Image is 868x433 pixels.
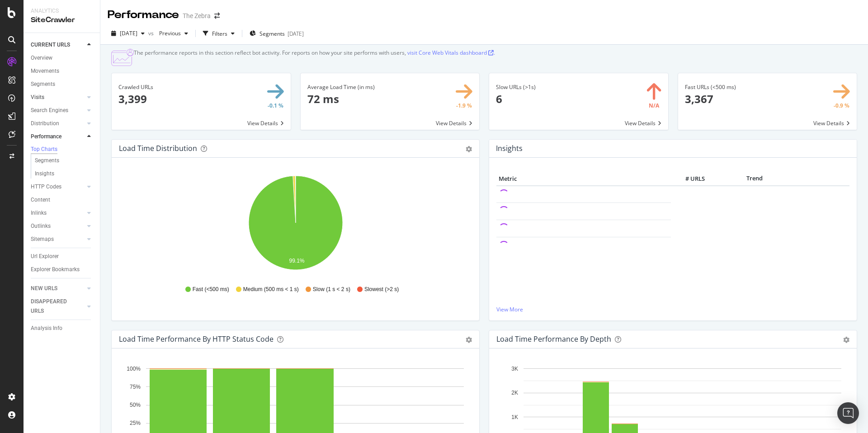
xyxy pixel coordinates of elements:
[31,93,44,102] div: Visits
[31,284,57,293] div: NEW URLS
[31,324,94,333] a: Analysis Info
[31,221,51,231] div: Outlinks
[31,252,94,261] a: Url Explorer
[496,306,849,313] a: View More
[496,334,611,344] div: Load Time Performance by Depth
[31,80,94,89] a: Segments
[246,26,307,41] button: Segments[DATE]
[108,26,148,41] button: [DATE]
[31,119,85,128] a: Distribution
[31,195,94,205] a: Content
[31,324,62,333] div: Analysis Info
[31,66,59,76] div: Movements
[313,286,350,293] span: Slow (1 s < 2 s)
[31,297,85,316] a: DISAPPEARED URLS
[31,106,85,115] a: Search Engines
[193,286,229,293] span: Fast (<500 ms)
[130,420,141,426] text: 25%
[31,208,85,218] a: Inlinks
[31,195,50,205] div: Content
[31,66,94,76] a: Movements
[111,49,134,66] img: CjTTJyXI.png
[31,106,68,115] div: Search Engines
[31,80,55,89] div: Segments
[108,7,179,23] div: Performance
[243,286,299,293] span: Medium (500 ms < 1 s)
[31,40,70,50] div: CURRENT URLS
[496,172,671,186] th: Metric
[31,235,85,244] a: Sitemaps
[35,169,94,179] a: Insights
[31,284,85,293] a: NEW URLS
[707,172,802,186] th: Trend
[35,169,54,179] div: Insights
[130,384,141,390] text: 75%
[31,235,54,244] div: Sitemaps
[511,390,518,396] text: 2K
[496,142,523,155] h4: Insights
[31,146,57,153] div: Top Charts
[31,297,76,316] div: DISAPPEARED URLS
[119,144,197,153] div: Load Time Distribution
[183,11,211,20] div: The Zebra
[35,156,94,165] a: Segments
[134,49,495,56] div: The performance reports in this section reflect bot activity. For reports on how your site perfor...
[31,15,93,25] div: SiteCrawler
[511,366,518,372] text: 3K
[289,258,304,264] text: 99.1%
[199,26,238,41] button: Filters
[843,337,849,343] div: gear
[31,119,59,128] div: Distribution
[127,366,141,372] text: 100%
[288,30,304,38] div: [DATE]
[31,208,47,218] div: Inlinks
[31,40,85,50] a: CURRENT URLS
[407,49,495,56] a: visit Core Web Vitals dashboard .
[31,53,52,63] div: Overview
[214,13,220,19] div: arrow-right-arrow-left
[119,172,472,277] svg: A chart.
[837,402,859,424] div: Open Intercom Messenger
[466,337,472,343] div: gear
[31,7,93,15] div: Analytics
[31,182,61,192] div: HTTP Codes
[130,402,141,408] text: 50%
[31,132,61,141] div: Performance
[671,172,707,186] th: # URLS
[35,156,59,165] div: Segments
[148,29,156,37] span: vs
[120,29,137,37] span: 2025 Aug. 15th
[364,286,399,293] span: Slowest (>2 s)
[31,145,94,154] a: Top Charts
[31,265,80,274] div: Explorer Bookmarks
[31,132,85,141] a: Performance
[156,26,192,41] button: Previous
[212,30,227,38] div: Filters
[31,182,85,192] a: HTTP Codes
[31,53,94,63] a: Overview
[31,265,94,274] a: Explorer Bookmarks
[259,30,285,38] span: Segments
[511,414,518,420] text: 1K
[31,221,85,231] a: Outlinks
[31,93,85,102] a: Visits
[119,334,274,344] div: Load Time Performance by HTTP Status Code
[31,252,59,261] div: Url Explorer
[466,146,472,152] div: gear
[156,29,181,37] span: Previous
